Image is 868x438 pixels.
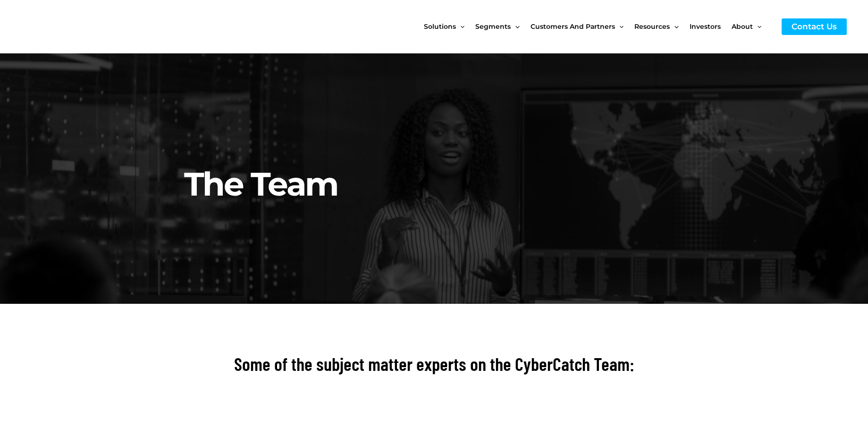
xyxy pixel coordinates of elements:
span: Customers and Partners [531,7,615,46]
span: Investors [690,7,721,46]
img: CyberCatch [17,7,130,46]
h2: Some of the subject matter experts on the CyberCatch Team: [170,352,699,376]
a: Contact Us [782,18,847,35]
span: Menu Toggle [456,7,464,46]
span: About [732,7,753,46]
span: Resources [634,7,670,46]
span: Menu Toggle [511,7,519,46]
h2: The Team [184,78,691,206]
span: Segments [475,7,511,46]
span: Solutions [424,7,456,46]
span: Menu Toggle [753,7,761,46]
nav: Site Navigation: New Main Menu [424,7,772,46]
a: Investors [690,7,732,46]
span: Menu Toggle [615,7,624,46]
span: Menu Toggle [670,7,678,46]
